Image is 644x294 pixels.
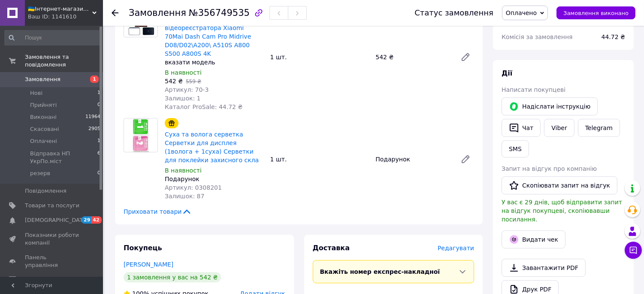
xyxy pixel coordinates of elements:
span: Оплачені [30,137,57,145]
span: 1 [97,137,100,145]
div: Подарунок [165,175,263,183]
button: Видати чек [502,230,565,249]
span: Повідомлення [25,187,67,195]
span: Залишок: 87 [165,193,204,200]
span: Комісія за замовлення [502,33,573,40]
span: Виконані [30,113,57,121]
a: Редагувати [457,151,474,168]
span: 2905 [88,125,100,133]
a: Кріплення для відеореєстратора Xiaomi 70Mai Dash Cam Pro Midrive D08/D02\A200\ A510S A800 S500 A8... [165,16,251,57]
span: Залишок: 1 [165,95,201,102]
span: 1 [90,76,99,83]
button: Надіслати інструкцію [502,97,598,115]
span: Замовлення [129,8,186,18]
div: Повернутися назад [112,9,118,17]
img: Суха та волога серветка Серветки для дисплея (1волога + 1суха) Серветки для поклейки захисного скла [133,118,149,152]
span: Каталог ProSale: 44.72 ₴ [165,103,242,110]
div: 1 замовлення у вас на 542 ₴ [124,272,221,282]
span: 1 [97,89,100,97]
button: Замовлення виконано [556,6,635,19]
button: Чат з покупцем [625,242,642,259]
span: Панель управління [25,254,79,269]
span: 11964 [85,113,100,121]
span: Відгуки [25,276,47,284]
span: Приховати товари [124,207,192,216]
button: Скопіювати запит на відгук [502,176,617,194]
div: 542 ₴ [372,51,454,63]
span: Замовлення [25,76,60,83]
span: Артикул: 0308201 [165,184,222,191]
span: У вас є 29 днів, щоб відправити запит на відгук покупцеві, скопіювавши посилання. [502,199,622,223]
span: 🇺🇦Інтернет-магазин "VM24" - Відправлення товарів в день замовлення. [28,5,92,13]
span: Замовлення виконано [563,10,629,16]
span: Нові [30,89,42,97]
div: Подарунок [372,153,454,165]
span: Скасовані [30,125,59,133]
span: В наявності [165,69,202,76]
span: Замовлення та повідомлення [25,53,103,69]
span: [DEMOGRAPHIC_DATA] [25,216,88,224]
span: 6 [97,150,100,165]
a: [PERSON_NAME] [124,261,173,268]
span: №356749535 [189,8,250,18]
div: 1 шт. [267,153,372,165]
div: вказати модель [165,58,263,67]
span: Редагувати [438,245,474,252]
span: Оплачено [506,9,537,16]
span: Доставка [313,244,350,252]
span: 42 [91,216,101,224]
span: 0 [97,170,100,177]
div: Статус замовлення [414,9,493,17]
span: Прийняті [30,101,57,109]
span: Відправка НП УкрПо.міст [30,150,97,165]
button: SMS [502,140,529,158]
div: Ваш ID: 1141610 [28,13,103,21]
button: Чат [502,119,541,137]
span: Показники роботи компанії [25,231,79,247]
span: резерв [30,170,50,177]
span: 29 [82,216,91,224]
span: 0 [97,101,100,109]
span: Товари та послуги [25,202,79,209]
a: Завантажити PDF [502,259,586,277]
span: Вкажіть номер експрес-накладної [320,268,440,275]
span: 559 ₴ [186,79,201,85]
span: В наявності [165,167,202,174]
input: Пошук [4,30,101,45]
a: Суха та волога серветка Серветки для дисплея (1волога + 1суха) Серветки для поклейки захисного скла [165,131,259,164]
span: Написати покупцеві [502,86,565,93]
a: Viber [544,119,574,137]
span: 542 ₴ [165,78,183,85]
span: Покупець [124,244,162,252]
div: 1 шт. [267,51,372,63]
span: Артикул: 70-3 [165,86,209,93]
span: Дії [502,69,512,77]
span: 44.72 ₴ [602,33,625,40]
a: Telegram [578,119,620,137]
a: Редагувати [457,48,474,66]
span: Запит на відгук про компанію [502,165,597,172]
